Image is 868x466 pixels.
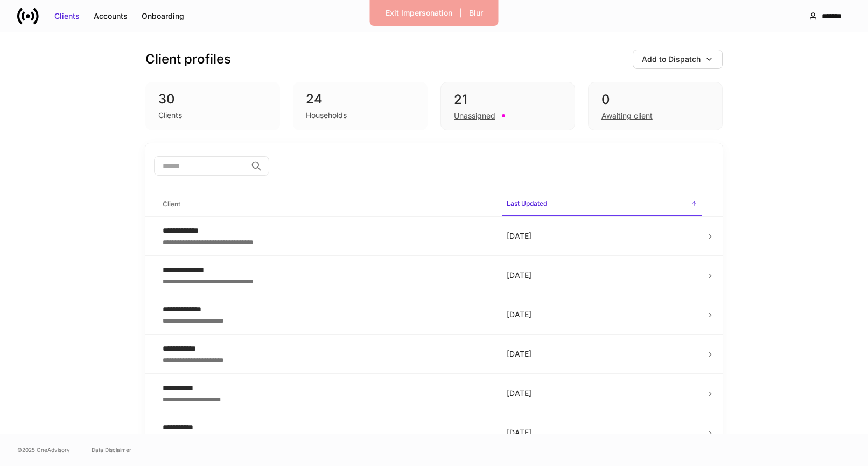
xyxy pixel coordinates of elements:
[507,349,697,359] p: [DATE]
[386,8,452,18] div: Exit Impersonation
[47,8,87,25] button: Clients
[642,54,701,65] div: Add to Dispatch
[507,388,697,399] p: [DATE]
[601,110,653,121] div: Awaiting client
[54,11,80,22] div: Clients
[142,11,184,22] div: Onboarding
[462,4,490,22] button: Blur
[145,51,231,68] h3: Client profiles
[502,193,702,216] span: Last Updated
[507,427,697,438] p: [DATE]
[17,446,70,454] span: © 2025 OneAdvisory
[507,270,697,281] p: [DATE]
[633,50,723,69] button: Add to Dispatch
[454,91,562,108] div: 21
[163,199,180,209] h6: Client
[92,446,131,454] a: Data Disclaimer
[306,91,415,108] div: 24
[454,110,495,121] div: Unassigned
[507,309,697,320] p: [DATE]
[94,11,128,22] div: Accounts
[158,193,494,215] span: Client
[135,8,191,25] button: Onboarding
[507,198,547,208] h6: Last Updated
[588,82,723,130] div: 0Awaiting client
[601,91,709,108] div: 0
[87,8,135,25] button: Accounts
[469,8,483,18] div: Blur
[158,91,267,108] div: 30
[158,110,182,121] div: Clients
[306,110,347,121] div: Households
[507,231,697,241] p: [DATE]
[379,4,459,22] button: Exit Impersonation
[440,82,575,130] div: 21Unassigned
